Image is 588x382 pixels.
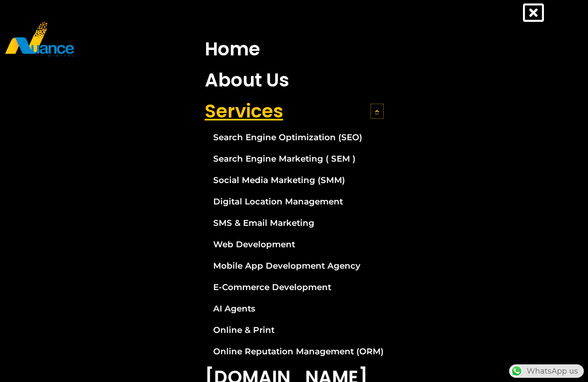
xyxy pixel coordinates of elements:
[199,277,390,298] a: E-Commerce Development
[199,319,390,340] a: Online & Print
[510,364,523,378] img: WhatsApp
[4,21,75,58] img: nuance-qatar_logo
[199,298,390,319] a: AI Agents
[199,255,390,276] a: Mobile App Development Agency
[199,212,390,233] a: SMS & Email Marketing
[199,170,390,191] a: Social Media Marketing (SMM)
[509,366,584,376] a: WhatsAppWhatsApp us
[199,127,390,148] a: Search Engine Optimization (SEO)
[199,341,390,362] a: Online Reputation Management (ORM)
[199,234,390,255] a: Web Development
[199,191,390,212] a: Digital Location Management
[4,21,290,58] a: nuance-qatar_logo
[199,34,390,65] a: Home
[199,96,390,127] a: Services
[199,148,390,169] a: Search Engine Marketing ( SEM )
[199,65,390,96] a: About Us
[509,364,584,378] div: WhatsApp us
